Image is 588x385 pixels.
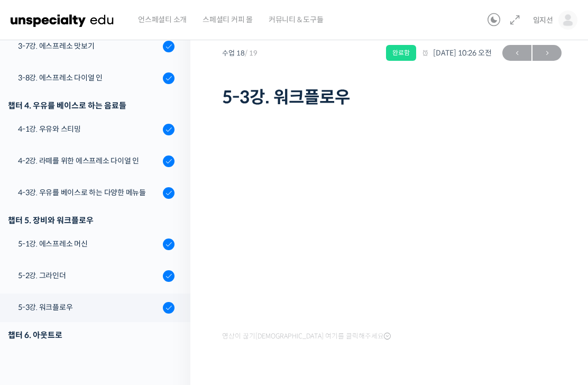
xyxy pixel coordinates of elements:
span: 홈 [33,313,40,322]
span: ← [502,46,531,60]
div: 3-8강. 에스프레소 다이얼 인 [18,72,160,84]
span: 설정 [163,313,176,322]
h1: 5-3강. 워크플로우 [222,87,562,107]
div: 4-2강. 라떼를 위한 에스프레소 다이얼 인 [18,155,160,167]
span: → [532,46,562,60]
div: 5-1강. 에스프레소 머신 [18,238,160,250]
div: 5-2강. 그라인더 [18,270,160,281]
a: 다음→ [532,45,562,61]
span: 임지선 [533,15,553,25]
div: 5-3강. 워크플로우 [18,301,160,313]
div: 챕터 5. 장비와 워크플로우 [8,213,174,227]
div: 4-3강. 우유를 베이스로 하는 다양한 메뉴들 [18,187,160,198]
div: 3-7강. 에스프레소 맛보기 [18,40,160,52]
span: 대화 [97,314,109,322]
span: 수업 18 [222,50,258,57]
span: / 19 [245,49,258,58]
a: ←이전 [502,45,531,61]
a: 설정 [136,297,203,324]
div: 완료함 [386,45,416,61]
div: 챕터 4. 우유를 베이스로 하는 음료들 [8,98,174,113]
div: 4-1강. 우유와 스티밍 [18,123,160,135]
span: 영상이 끊기[DEMOGRAPHIC_DATA] 여기를 클릭해주세요 [222,332,391,341]
div: 챕터 6. 아웃트로 [8,328,174,342]
a: 홈 [3,297,70,324]
a: 대화 [70,297,136,324]
span: [DATE] 10:26 오전 [421,48,492,58]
